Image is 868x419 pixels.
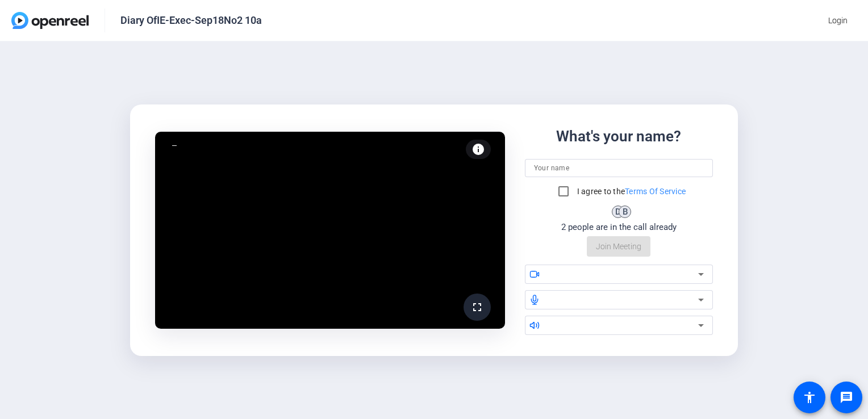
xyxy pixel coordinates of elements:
mat-icon: fullscreen [470,300,484,314]
button: Login [819,10,857,31]
div: What's your name? [556,125,681,148]
a: Terms Of Service [625,187,686,196]
div: B [619,206,631,218]
span: Login [828,15,848,27]
div: D [612,206,624,218]
mat-icon: info [471,143,485,156]
div: 2 people are in the call already [561,221,677,234]
img: OpenReel logo [11,12,89,29]
div: Diary OfIE-Exec-Sep18No2 10a [120,14,262,27]
mat-icon: accessibility [803,391,816,404]
input: Your name [534,161,704,175]
mat-icon: message [840,391,853,404]
label: I agree to the [575,186,686,197]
